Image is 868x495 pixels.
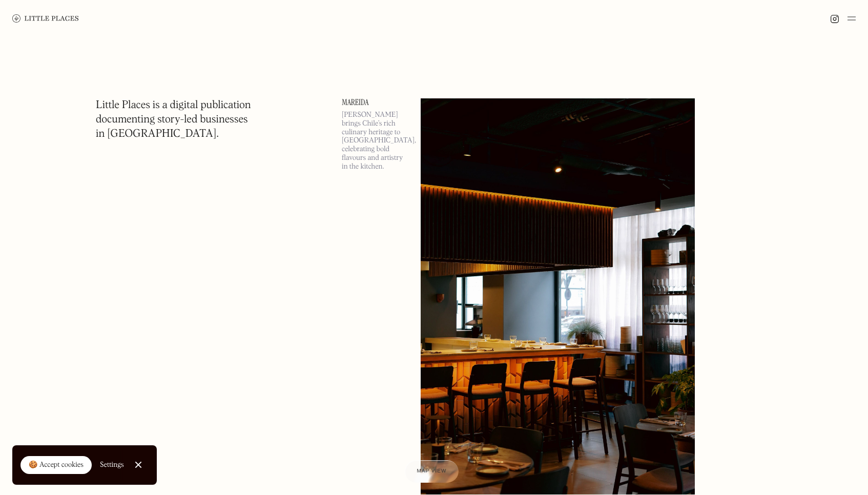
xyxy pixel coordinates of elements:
p: [PERSON_NAME] brings Chile’s rich culinary heritage to [GEOGRAPHIC_DATA], celebrating bold flavou... [342,111,408,171]
a: Settings [100,453,124,477]
span: Map view [417,468,447,474]
img: Mareida [421,98,695,494]
a: Close Cookie Popup [128,455,149,475]
div: 🍪 Accept cookies [29,460,84,470]
a: Map view [405,460,459,483]
a: 🍪 Accept cookies [20,456,92,475]
a: Mareida [342,98,408,107]
div: Settings [100,461,124,468]
h1: Little Places is a digital publication documenting story-led businesses in [GEOGRAPHIC_DATA]. [96,98,251,141]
